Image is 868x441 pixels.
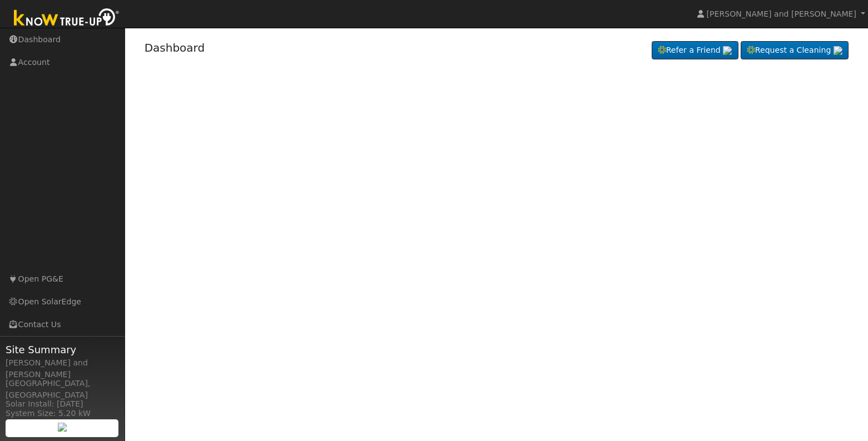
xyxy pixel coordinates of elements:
[145,41,205,54] a: Dashboard
[58,423,67,432] img: retrieve
[707,9,856,18] span: [PERSON_NAME] and [PERSON_NAME]
[723,46,732,55] img: retrieve
[8,6,125,31] img: Know True-Up
[834,46,842,55] img: retrieve
[6,408,119,419] div: System Size: 5.20 kW
[6,357,119,380] div: [PERSON_NAME] and [PERSON_NAME]
[6,378,119,401] div: [GEOGRAPHIC_DATA], [GEOGRAPHIC_DATA]
[652,41,738,60] a: Refer a Friend
[741,41,849,60] a: Request a Cleaning
[6,342,119,357] span: Site Summary
[6,398,119,410] div: Solar Install: [DATE]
